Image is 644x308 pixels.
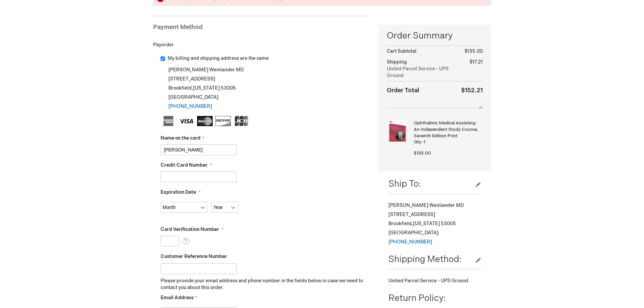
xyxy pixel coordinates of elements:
span: [US_STATE] [193,85,220,91]
span: Order Summary [387,30,482,46]
input: Credit Card Number [161,171,237,182]
strong: Order Total [387,85,419,95]
p: Please provide your email address and phone number in the fields below in case we need to contact... [161,278,368,291]
span: Name on the card [161,135,200,141]
span: Email Address [161,295,194,301]
a: [PHONE_NUMBER] [388,239,432,245]
input: Card Verification Number [161,236,179,246]
strong: Ophthalmic Medical Assisting: An Independent Study Course, Seventh Edition Print [414,120,481,139]
span: Payorder [153,42,174,48]
img: Discover [215,116,231,126]
span: United Parcel Service - UPS Ground [388,278,468,284]
span: My billing and shipping address are the same [168,55,269,61]
a: [PHONE_NUMBER] [168,103,212,109]
span: Customer Reference Number [161,254,227,259]
span: $135.00 [414,150,431,156]
span: Ship To: [388,179,421,189]
span: $17.21 [470,59,483,65]
span: Qty [414,139,421,145]
img: American Express [161,116,176,126]
span: Card Verification Number [161,227,219,232]
span: Return Policy: [388,293,446,304]
img: JCB [234,116,249,126]
div: [PERSON_NAME] Weinlander MD [STREET_ADDRESS] Brookfield , 53005 [GEOGRAPHIC_DATA] [388,201,481,246]
img: Ophthalmic Medical Assisting: An Independent Study Course, Seventh Edition Print [387,120,408,142]
span: Shipping Method: [388,254,461,265]
img: Visa [179,116,194,126]
span: $152.21 [461,87,483,94]
span: Credit Card Number [161,162,208,168]
span: $135.00 [464,48,483,54]
img: MasterCard [197,116,213,126]
span: 1 [424,139,425,145]
span: Expiration Date [161,189,196,195]
div: [PERSON_NAME] Weinlander MD [STREET_ADDRESS] Brookfield , 53005 [GEOGRAPHIC_DATA] [161,65,368,111]
span: [US_STATE] [413,221,440,227]
div: Payment Method [153,23,368,35]
span: Shipping [387,59,407,65]
th: Cart Subtotal [387,46,459,57]
span: United Parcel Service - UPS Ground [387,66,459,79]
